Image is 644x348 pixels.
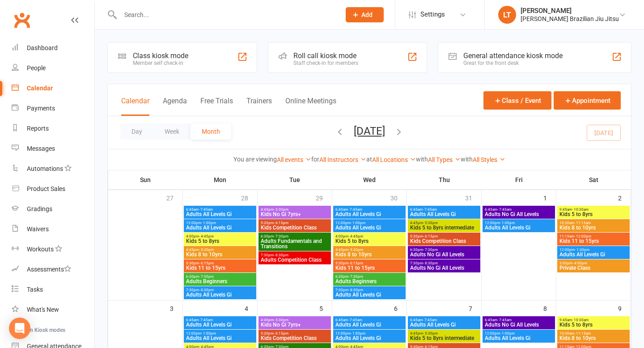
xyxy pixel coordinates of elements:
[332,170,407,189] th: Wed
[186,275,254,279] span: 6:30pm
[186,238,254,244] span: Kids 5 to 8yrs
[335,265,404,271] span: Kids 11 to 15yrs
[199,288,214,292] span: - 8:30pm
[559,238,628,244] span: Kids 11 to 15yrs
[346,7,384,22] button: Add
[335,212,404,217] span: Adults All Levels Gi
[348,261,363,265] span: - 6:15pm
[27,306,59,313] div: What's New
[12,78,94,98] a: Calendar
[260,322,329,327] span: Kids No Gi 7yrs+
[121,97,149,116] button: Calendar
[390,190,407,205] div: 30
[410,238,479,244] span: Kids Competition Class
[201,221,216,225] span: - 1:00pm
[484,212,553,217] span: Adults No Gi All Levels
[316,190,332,205] div: 29
[335,248,404,252] span: 4:45pm
[277,156,311,163] a: All events
[246,97,272,116] button: Trainers
[260,253,329,257] span: 7:30pm
[199,318,213,322] span: - 7:45am
[27,286,43,293] div: Tasks
[572,261,587,265] span: - 4:00pm
[559,225,628,230] span: Kids 8 to 10yrs
[12,280,94,300] a: Tasks
[423,234,438,238] span: - 6:15pm
[260,257,329,263] span: Adults Competition Class
[260,318,329,322] span: 4:45pm
[559,331,628,335] span: 10:30am
[120,123,153,140] button: Day
[27,105,55,112] div: Payments
[191,123,231,140] button: Month
[163,97,187,116] button: Agenda
[335,252,404,257] span: Kids 8 to 10yrs
[27,246,54,253] div: Workouts
[574,331,591,335] span: - 11:15am
[200,97,233,116] button: Free Trials
[423,318,437,322] span: - 7:45am
[521,7,619,15] div: [PERSON_NAME]
[420,4,445,25] span: Settings
[260,208,329,212] span: 4:45pm
[285,97,336,116] button: Online Meetings
[27,125,49,132] div: Reports
[27,225,49,233] div: Waivers
[559,221,628,225] span: 10:30am
[423,261,438,265] span: - 8:30pm
[118,8,334,21] input: Search...
[258,170,332,189] th: Tue
[335,234,404,238] span: 4:00pm
[483,91,551,110] button: Class / Event
[410,208,479,212] span: 6:45am
[410,252,479,257] span: Adults No Gi All Levels
[260,221,329,225] span: 5:30pm
[335,288,404,292] span: 7:30pm
[260,234,329,238] span: 6:30pm
[186,248,254,252] span: 4:45pm
[186,331,254,335] span: 12:00pm
[559,234,628,238] span: 11:15am
[27,145,55,152] div: Messages
[319,156,366,163] a: All Instructors
[559,208,628,212] span: 9:45am
[410,261,479,265] span: 7:30pm
[293,51,358,60] div: Roll call kiosk mode
[416,156,428,163] strong: with
[484,221,553,225] span: 12:00pm
[201,331,216,335] span: - 1:00pm
[186,225,254,230] span: Adults All Levels Gi
[186,261,254,265] span: 5:30pm
[484,322,553,327] span: Adults No Gi All Levels
[335,331,404,335] span: 12:00pm
[199,275,214,279] span: - 7:30pm
[366,156,372,163] strong: at
[574,234,591,238] span: - 12:00pm
[166,190,182,205] div: 27
[335,238,404,244] span: Kids 5 to 8yrs
[274,318,288,322] span: - 5:30pm
[274,253,288,257] span: - 8:30pm
[497,208,512,212] span: - 7:45am
[410,248,479,252] span: 6:30pm
[559,318,628,322] span: 9:45am
[170,301,182,315] div: 3
[27,266,71,273] div: Assessments
[260,212,329,217] span: Kids No Gi 7yrs+
[463,60,563,66] div: Great for the front desk
[484,318,553,322] span: 6:45am
[27,64,46,72] div: People
[348,318,362,322] span: - 7:45am
[12,219,94,239] a: Waivers
[556,170,631,189] th: Sat
[410,265,479,271] span: Adults No Gi All Levels
[354,125,385,137] button: [DATE]
[348,288,363,292] span: - 8:30pm
[199,208,213,212] span: - 7:45am
[335,279,404,284] span: Adults Beginners
[27,165,63,172] div: Automations
[482,170,556,189] th: Fri
[153,123,191,140] button: Week
[469,301,481,315] div: 7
